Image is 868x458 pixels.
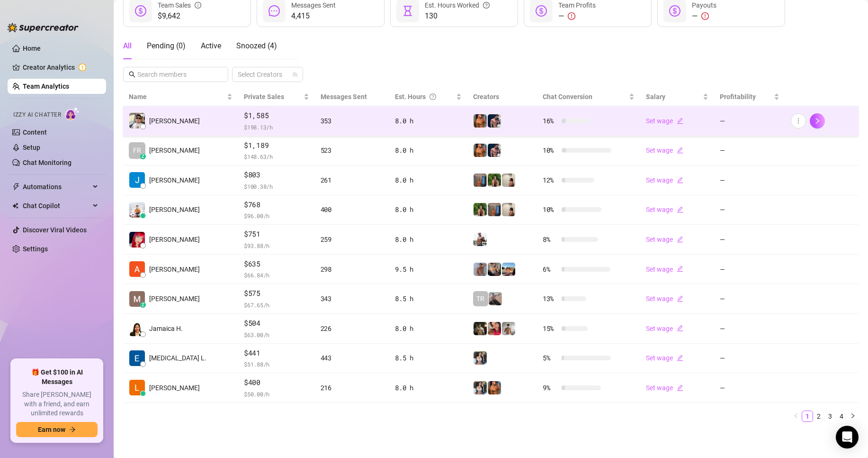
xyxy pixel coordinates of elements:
td: — [714,284,785,314]
span: dollar-circle [536,5,547,17]
td: — [714,255,785,284]
span: dollar-circle [135,5,146,17]
div: 216 [321,383,384,393]
span: edit [677,206,683,213]
span: Messages Sent [321,93,367,101]
span: FR [133,145,141,156]
span: exclamation-circle [568,12,575,20]
span: 10 % [543,204,558,215]
span: search [129,71,135,78]
span: edit [677,177,683,183]
span: [PERSON_NAME] [149,175,200,185]
span: Chat Copilot [23,198,90,213]
span: $ 148.63 /h [244,152,309,161]
div: 259 [321,234,384,245]
div: Est. Hours [395,92,454,102]
div: z [140,154,146,159]
button: Earn nowarrow-right [16,422,98,437]
span: $751 [244,229,309,240]
div: 8.0 h [395,175,461,185]
div: 9.5 h [395,264,461,275]
td: — [714,314,785,344]
span: [PERSON_NAME] [149,293,200,304]
img: Nathaniel [474,203,487,216]
img: LC [489,292,502,305]
span: left [793,413,799,419]
span: $ 67.65 /h [244,300,309,310]
span: edit [677,236,683,243]
div: 8.5 h [395,353,461,363]
img: JG [474,144,487,157]
a: Set wageedit [646,384,683,392]
div: 8.0 h [395,145,461,156]
td: — [714,344,785,374]
img: aussieboy_j [502,322,515,335]
div: 261 [321,175,384,185]
span: Payouts [692,1,716,9]
img: Mary Jane Moren… [129,232,145,247]
span: 8 % [543,234,558,245]
span: $ 93.88 /h [244,241,309,250]
span: $441 [244,348,309,359]
div: 400 [321,204,384,215]
a: Chat Monitoring [23,159,72,166]
span: $1,189 [244,140,309,151]
span: $ 198.13 /h [244,122,309,132]
button: right [847,411,859,422]
a: 4 [836,411,847,421]
a: 1 [802,411,813,421]
img: Axel [488,114,501,128]
span: Salary [646,93,665,101]
span: edit [677,325,683,331]
div: Pending ( 0 ) [147,40,186,52]
span: 4,415 [291,10,336,22]
span: hourglass [402,5,413,17]
img: George [488,263,501,276]
img: Rupert T. [129,172,145,188]
span: Name [129,92,225,102]
a: Set wageedit [646,147,683,154]
div: 8.5 h [395,293,461,304]
div: 298 [321,264,384,275]
span: Izzy AI Chatter [13,110,61,119]
span: edit [677,118,683,124]
span: $ 63.00 /h [244,330,309,339]
span: right [850,413,856,419]
img: Nathaniel [488,174,501,187]
img: Jayson Roa [129,202,145,218]
td: — [714,373,785,403]
span: $ 51.88 /h [244,359,309,369]
span: message [268,5,280,17]
span: $575 [244,288,309,299]
img: JG [488,381,501,394]
button: left [790,411,802,422]
img: Katy [474,381,487,394]
span: thunderbolt [12,183,20,191]
img: Wayne [474,174,487,187]
img: Tony [474,322,487,335]
div: 443 [321,353,384,363]
span: 5 % [543,353,558,363]
span: arrow-right [69,426,76,433]
a: Set wageedit [646,236,683,243]
span: team [292,72,298,77]
div: z [140,302,146,308]
span: Earn now [38,426,65,433]
a: Set wageedit [646,325,683,332]
li: 1 [802,411,813,422]
a: Discover Viral Videos [23,226,87,234]
span: $803 [244,169,309,181]
span: Messages Sent [291,1,336,9]
img: logo-BBDzfeDw.svg [8,23,79,32]
img: Exon Locsin [129,350,145,366]
span: $ 66.84 /h [244,270,309,280]
a: Set wageedit [646,176,683,184]
a: 3 [825,411,835,421]
span: right [814,118,821,124]
span: Chat Conversion [543,93,592,101]
td: — [714,106,785,136]
span: Automations [23,179,90,194]
li: Next Page [847,411,859,422]
div: 523 [321,145,384,156]
span: $9,642 [158,10,201,22]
